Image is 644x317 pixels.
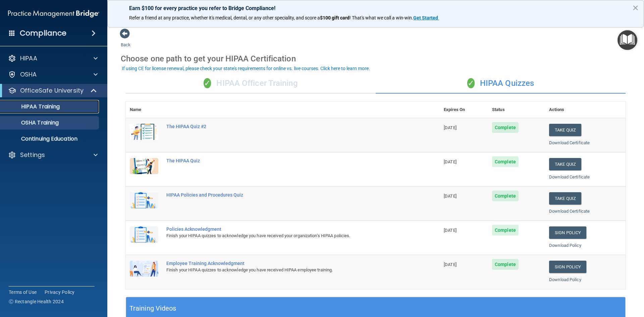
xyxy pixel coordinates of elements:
span: [DATE] [444,194,457,199]
div: Employee Training Acknowledgment [166,261,406,266]
span: Complete [492,191,519,201]
span: Complete [492,156,519,167]
span: ! That's what we call a win-win. [350,15,413,20]
a: OSHA [8,70,98,78]
button: If using CE for license renewal, please check your state's requirements for online vs. live cours... [121,65,371,72]
div: HIPAA Policies and Procedures Quiz [166,192,406,198]
p: Continuing Education [4,136,96,142]
div: HIPAA Quizzes [376,73,626,94]
span: Complete [492,122,519,133]
a: Download Policy [549,277,581,282]
a: Sign Policy [549,226,586,239]
th: Name [126,102,162,118]
div: Choose one path to get your HIPAA Certification [121,49,631,68]
div: Finish your HIPAA quizzes to acknowledge you have received your organization’s HIPAA policies. [166,232,406,240]
div: If using CE for license renewal, please check your state's requirements for online vs. live cours... [122,66,370,71]
span: [DATE] [444,159,457,164]
a: Download Certificate [549,140,590,145]
button: Close [632,2,639,13]
span: Complete [492,259,519,270]
a: HIPAA [8,54,98,62]
span: Refer a friend at any practice, whether it's medical, dental, or any other speciality, and score a [129,15,320,20]
a: Download Certificate [549,209,590,214]
button: Take Quiz [549,192,581,205]
p: OSHA Training [4,119,59,126]
a: Download Certificate [549,174,590,179]
th: Actions [545,102,626,118]
div: Policies Acknowledgment [166,226,406,232]
span: Complete [492,225,519,235]
span: ✓ [204,78,211,88]
p: HIPAA Training [4,103,60,110]
a: Download Policy [549,243,581,248]
div: HIPAA Officer Training [126,73,376,94]
p: Earn $100 for every practice you refer to Bridge Compliance! [129,5,622,11]
h4: Compliance [20,29,66,38]
div: The HIPAA Quiz [166,158,406,163]
button: Take Quiz [549,124,581,136]
th: Status [488,102,545,118]
img: PMB logo [8,7,99,20]
span: ✓ [467,78,475,88]
a: Settings [8,151,98,159]
span: Ⓒ Rectangle Health 2024 [9,298,64,305]
button: Take Quiz [549,158,581,170]
button: Open Resource Center [618,30,637,50]
div: The HIPAA Quiz #2 [166,124,406,129]
span: [DATE] [444,262,457,267]
p: Settings [20,151,45,159]
a: Terms of Use [9,289,37,296]
strong: Get Started [413,15,438,20]
h5: Training Videos [129,303,176,314]
strong: $100 gift card [320,15,350,20]
a: Privacy Policy [45,289,75,296]
span: [DATE] [444,228,457,233]
p: HIPAA [20,54,37,62]
a: Sign Policy [549,261,586,273]
div: Finish your HIPAA quizzes to acknowledge you have received HIPAA employee training. [166,266,406,274]
span: [DATE] [444,125,457,130]
p: OSHA [20,70,37,78]
p: OfficeSafe University [20,87,84,95]
a: Get Started [413,15,439,20]
a: OfficeSafe University [8,87,97,95]
a: Back [121,34,130,47]
th: Expires On [440,102,488,118]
